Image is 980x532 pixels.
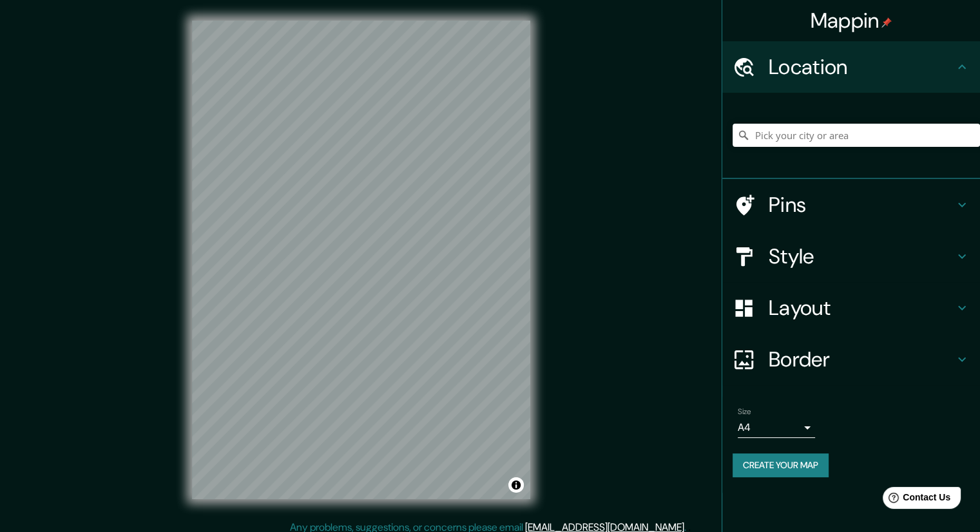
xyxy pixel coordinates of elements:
img: pin-icon.png [881,17,892,28]
h4: Mappin [811,8,892,33]
h4: Border [769,347,954,372]
iframe: Help widget launcher [865,482,966,518]
div: Location [722,41,980,93]
h4: Location [769,54,954,80]
label: Size [738,406,751,417]
div: Style [722,231,980,282]
div: Layout [722,282,980,334]
div: Border [722,334,980,385]
button: Toggle attribution [508,477,524,493]
input: Pick your city or area [733,124,980,147]
div: Pins [722,179,980,231]
h4: Pins [769,192,954,218]
canvas: Map [192,21,530,499]
button: Create your map [733,453,829,477]
div: A4 [738,417,815,438]
h4: Layout [769,295,954,321]
h4: Style [769,243,954,269]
